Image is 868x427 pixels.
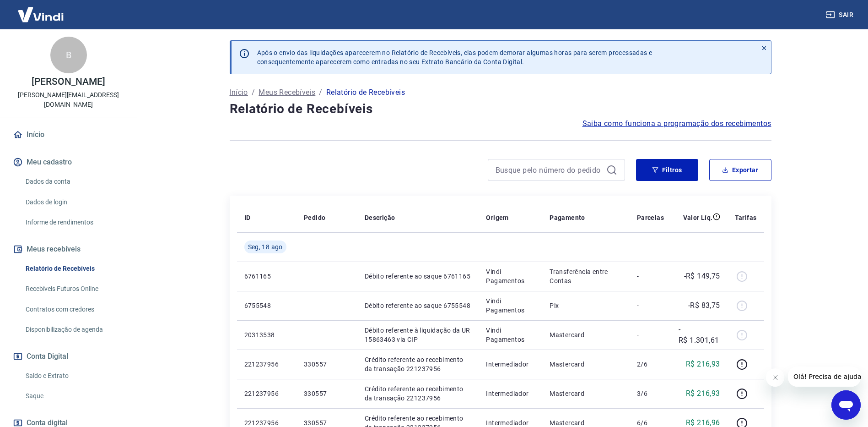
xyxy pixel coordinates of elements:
span: Olá! Precisa de ajuda? [5,6,77,14]
p: -R$ 1.301,61 [679,324,720,346]
span: Seg, 18 ago [248,242,283,252]
p: Crédito referente ao recebimento da transação 221237956 [365,384,472,403]
img: Vindi [11,0,70,28]
a: Relatório de Recebíveis [22,259,126,278]
button: Sair [824,6,857,23]
p: Vindi Pagamentos [486,326,535,344]
button: Conta Digital [11,346,126,367]
p: / [252,87,255,98]
a: Disponibilização de agenda [22,320,126,339]
p: Descrição [365,213,395,222]
p: / [319,87,322,98]
p: -R$ 83,75 [688,300,720,311]
p: 20313538 [244,330,289,339]
p: - [637,330,664,339]
button: Exportar [709,159,771,181]
p: Vindi Pagamentos [486,296,535,315]
p: Débito referente ao saque 6755548 [365,301,472,310]
p: R$ 216,93 [686,388,720,399]
p: Intermediador [486,360,535,369]
button: Meus recebíveis [11,239,126,259]
p: 330557 [304,360,350,369]
a: Dados de login [22,193,126,212]
div: B [50,37,87,73]
p: Pagamento [550,213,585,222]
a: Recebíveis Futuros Online [22,279,126,298]
p: Mastercard [550,330,622,339]
p: - [637,272,664,281]
p: Vindi Pagamentos [486,267,535,285]
a: Meus Recebíveis [259,87,315,98]
p: Transferência entre Contas [550,267,622,285]
p: R$ 216,93 [686,359,720,370]
a: Dados da conta [22,172,126,191]
p: Parcelas [637,213,664,222]
p: 221237956 [244,389,289,398]
a: Saque [22,387,126,405]
p: Crédito referente ao recebimento da transação 221237956 [365,355,472,373]
iframe: Mensagem da empresa [788,367,861,387]
p: Tarifas [735,213,757,222]
p: 6761165 [244,272,289,281]
p: ID [244,213,251,222]
p: [PERSON_NAME] [32,77,105,87]
p: Relatório de Recebíveis [326,87,405,98]
p: Débito referente ao saque 6761165 [365,272,472,281]
h4: Relatório de Recebíveis [230,100,771,118]
a: Informe de rendimentos [22,213,126,232]
p: Mastercard [550,389,622,398]
p: Débito referente à liquidação da UR 15863463 via CIP [365,326,472,344]
p: Após o envio das liquidações aparecerem no Relatório de Recebíveis, elas podem demorar algumas ho... [257,48,652,66]
p: 2/6 [637,360,664,369]
p: 3/6 [637,389,664,398]
input: Busque pelo número do pedido [496,163,603,177]
p: [PERSON_NAME][EMAIL_ADDRESS][DOMAIN_NAME] [7,90,129,109]
p: 221237956 [244,360,289,369]
p: 6755548 [244,301,289,310]
a: Início [230,87,248,98]
p: Origem [486,213,508,222]
a: Saldo e Extrato [22,367,126,385]
p: Valor Líq. [683,213,713,222]
iframe: Botão para abrir a janela de mensagens [831,390,861,420]
p: 330557 [304,389,350,398]
button: Filtros [636,159,698,181]
p: -R$ 149,75 [684,271,720,282]
p: Mastercard [550,360,622,369]
button: Meu cadastro [11,152,126,172]
p: Intermediador [486,389,535,398]
a: Saiba como funciona a programação dos recebimentos [582,118,771,129]
iframe: Fechar mensagem [766,368,784,387]
p: Pedido [304,213,325,222]
p: Pix [550,301,622,310]
a: Contratos com credores [22,300,126,319]
p: - [637,301,664,310]
a: Início [11,125,126,145]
